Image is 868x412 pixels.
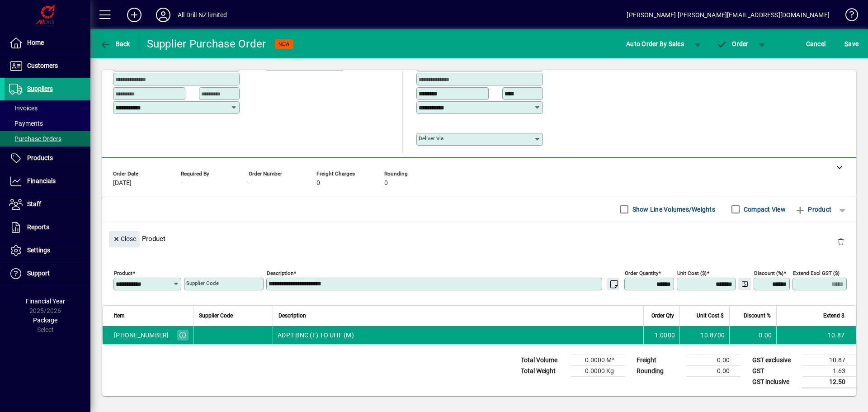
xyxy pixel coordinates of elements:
[632,365,686,376] td: Rounding
[90,36,140,52] app-page-header-button: Back
[27,223,49,231] span: Reports
[748,365,802,376] td: GST
[5,239,90,262] a: Settings
[102,222,856,255] div: Product
[571,355,625,365] td: 0.0000 M³
[147,37,266,51] div: Supplier Purchase Order
[729,326,776,344] td: 0.00
[631,205,715,214] label: Show Line Volumes/Weights
[113,180,132,187] span: [DATE]
[754,270,783,276] mat-label: Discount (%)
[677,270,707,276] mat-label: Unit Cost ($)
[5,147,90,170] a: Products
[27,39,44,46] span: Home
[802,365,856,376] td: 1.63
[114,331,169,340] div: [PHONE_NUMBER]
[571,365,625,376] td: 0.0000 Kg
[27,62,58,69] span: Customers
[27,177,56,185] span: Financials
[278,311,306,321] span: Description
[5,170,90,193] a: Financials
[776,326,856,344] td: 10.87
[384,180,388,187] span: 0
[26,298,65,305] span: Financial Year
[795,202,831,217] span: Product
[178,8,227,22] div: All Drill NZ limited
[120,7,149,23] button: Add
[804,36,828,52] button: Cancel
[622,36,689,52] button: Auto Order By Sales
[114,311,125,321] span: Item
[9,104,38,112] span: Invoices
[738,278,751,290] button: Change Price Levels
[686,355,741,365] td: 0.00
[625,270,658,276] mat-label: Order Quantity
[9,120,43,127] span: Payments
[679,326,729,344] td: 10.8700
[823,311,844,321] span: Extend $
[643,326,679,344] td: 1.0000
[516,365,571,376] td: Total Weight
[5,131,90,147] a: Purchase Orders
[199,311,233,321] span: Supplier Code
[5,100,90,116] a: Invoices
[114,270,132,276] mat-label: Product
[802,376,856,388] td: 12.50
[632,355,686,365] td: Freight
[5,32,90,54] a: Home
[186,280,219,286] mat-label: Supplier Code
[802,355,856,365] td: 10.87
[686,365,741,376] td: 0.00
[712,36,753,52] button: Order
[806,37,826,51] span: Cancel
[830,237,852,246] app-page-header-button: Delete
[697,311,724,321] span: Unit Cost $
[316,180,320,187] span: 0
[27,85,53,92] span: Suppliers
[844,37,859,51] span: ave
[651,311,674,321] span: Order Qty
[742,205,786,214] label: Compact View
[5,216,90,239] a: Reports
[419,135,443,142] mat-label: Deliver via
[793,270,840,276] mat-label: Extend excl GST ($)
[27,154,53,161] span: Products
[5,116,90,131] a: Payments
[109,231,140,247] button: Close
[27,200,41,208] span: Staff
[5,55,90,77] a: Customers
[149,7,178,23] button: Profile
[626,37,684,51] span: Auto Order By Sales
[627,8,830,22] div: [PERSON_NAME] [PERSON_NAME][EMAIL_ADDRESS][DOMAIN_NAME]
[790,201,836,218] button: Product
[278,41,290,47] span: NEW
[107,235,142,243] app-page-header-button: Close
[27,246,50,254] span: Settings
[113,232,136,246] span: Close
[748,355,802,365] td: GST exclusive
[181,180,183,187] span: -
[516,355,571,365] td: Total Volume
[839,2,857,31] a: Knowledge Base
[9,135,61,142] span: Purchase Orders
[5,193,90,216] a: Staff
[98,36,132,52] button: Back
[748,376,802,388] td: GST inclusive
[842,36,861,52] button: Save
[27,270,50,277] span: Support
[744,311,771,321] span: Discount %
[844,40,848,47] span: S
[830,231,852,253] button: Delete
[5,262,90,285] a: Support
[717,40,749,47] span: Order
[249,180,250,187] span: -
[33,317,57,324] span: Package
[100,40,130,47] span: Back
[278,331,354,340] span: ADPT BNC (F) TO UHF (M)
[267,270,293,276] mat-label: Description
